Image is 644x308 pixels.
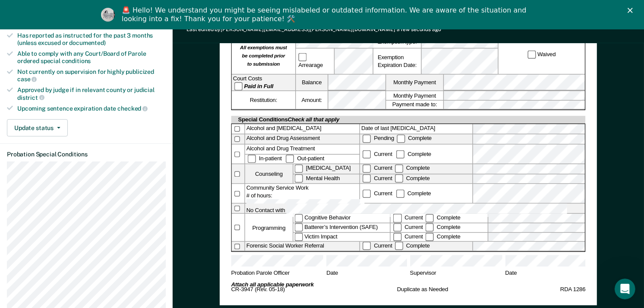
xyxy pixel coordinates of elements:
[231,286,285,294] span: CR-3947 (Rev. 05-18)
[296,91,328,109] label: Amount:
[294,165,360,174] label: [MEDICAL_DATA]
[237,116,341,124] div: Special Conditions
[232,74,295,90] div: Court Costs
[424,233,462,240] label: Complete
[363,242,371,250] input: Current
[245,124,360,134] div: Alcohol and [MEDICAL_DATA]
[296,74,328,90] label: Balance
[245,214,293,241] div: Programming
[7,119,68,137] button: Update status
[395,190,432,197] div: Complete
[17,32,166,47] div: Has reported as instructed for the past 3 months (unless excused or
[232,36,295,74] div: Supervision Fees Status
[361,243,394,249] label: Current
[245,165,293,184] div: Counseling
[392,215,424,221] label: Current
[17,86,166,101] div: Approved by judge if in relevant county or judicial
[234,82,243,90] input: Paid in Full
[288,117,340,123] span: Check all that apply
[361,165,394,171] label: Current
[17,76,37,83] span: case
[361,151,394,157] label: Current
[295,214,303,222] input: Cognitive Behavior
[397,26,441,32] span: a few seconds ago
[17,94,44,101] span: district
[231,270,323,281] span: Probation Parole Officer
[360,124,472,134] label: Date of last [MEDICAL_DATA]
[17,105,166,112] div: Upcoming sentence expiration date
[244,83,274,89] strong: Paid in Full
[117,105,148,112] span: checked
[628,8,636,13] div: Close
[299,53,307,61] input: Arrearage
[245,242,360,251] div: Forensic Social Worker Referral
[393,223,401,232] input: Current
[505,270,586,281] span: Date
[295,233,303,241] input: Victim Impact
[373,48,421,74] div: Exemption Expiration Date:
[7,151,166,158] dt: Probation Special Conditions
[248,155,256,163] input: In-patient
[396,150,404,158] input: Complete
[395,175,403,183] input: Complete
[395,135,433,142] label: Complete
[394,243,431,249] label: Complete
[615,279,635,299] iframe: Intercom live chat
[386,74,443,90] label: Monthly Payment
[294,233,390,241] label: Victim Impact
[232,91,295,109] div: Restitution:
[326,270,407,281] span: Date
[386,91,443,100] label: Monthly Payment
[527,51,557,59] label: Waived
[363,165,371,173] input: Current
[245,145,360,154] div: Alcohol and Drug Treatment
[17,68,166,83] div: Not currently on supervision for highly publicized
[426,223,434,232] input: Complete
[295,175,303,183] input: Mental Health
[17,50,166,65] div: Able to comply with any Court/Board of Parole ordered special
[294,175,360,184] label: Mental Health
[246,155,284,162] label: In-patient
[294,223,390,232] label: Batterer’s Intervention (SAFE)
[361,175,394,181] label: Current
[287,204,567,217] input: No Contact with
[395,242,403,250] input: Complete
[426,233,434,241] input: Complete
[386,101,443,109] label: Payment made to:
[363,135,371,143] input: Pending
[361,135,395,142] label: Pending
[424,224,462,231] label: Complete
[397,286,448,294] span: Duplicate as Needed
[424,215,462,221] label: Complete
[393,214,401,222] input: Current
[363,150,371,158] input: Current
[284,155,325,162] label: Out-patient
[393,233,401,241] input: Current
[361,190,394,197] label: Current
[245,135,360,144] div: Alcohol and Drug Assessment
[392,233,424,240] label: Current
[395,151,432,157] label: Complete
[528,51,536,59] input: Waived
[62,57,91,64] span: conditions
[394,165,431,171] label: Complete
[410,270,502,281] span: Supervisor
[426,214,434,222] input: Complete
[245,204,585,213] label: No Contact with
[396,190,404,198] input: Complete
[394,175,431,181] label: Complete
[286,155,294,163] input: Out-patient
[392,224,424,231] label: Current
[122,6,529,23] div: 🚨 Hello! We understand you might be seeing mislabeled or outdated information. We are aware of th...
[395,165,403,173] input: Complete
[363,175,371,183] input: Current
[295,165,303,173] input: [MEDICAL_DATA]
[363,190,371,198] input: Current
[294,214,390,223] label: Cognitive Behavior
[295,223,303,232] input: Batterer’s Intervention (SAFE)
[560,286,585,294] span: RDA 1286
[69,39,105,46] span: documented)
[101,8,115,22] img: Profile image for Kim
[245,184,360,203] div: Community Service Work # of hours:
[240,44,287,67] strong: All exemptions must be completed prior to submission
